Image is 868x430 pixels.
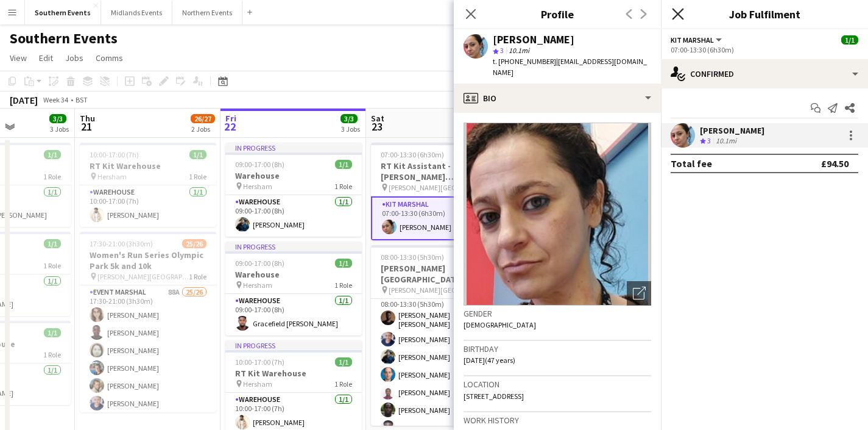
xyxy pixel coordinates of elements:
[80,249,216,271] h3: Women's Run Series Olympic Park 5k and 10k
[389,183,480,192] span: [PERSON_NAME][GEOGRAPHIC_DATA]
[101,1,172,24] button: Midlands Events
[49,114,66,123] span: 3/3
[821,157,849,170] div: £94.50
[97,272,189,281] span: [PERSON_NAME][GEOGRAPHIC_DATA], [STREET_ADDRESS]
[10,29,118,48] h1: Southern Events
[493,57,647,77] span: | [EMAIL_ADDRESS][DOMAIN_NAME]
[371,143,507,240] app-job-card: 07:00-13:30 (6h30m)1/1RT Kit Assistant - [PERSON_NAME][GEOGRAPHIC_DATA] [GEOGRAPHIC_DATA] [PERSON...
[80,143,216,227] app-job-card: 10:00-17:00 (7h)1/1RT Kit Warehouse Hersham1 RoleWarehouse1/110:00-17:00 (7h)[PERSON_NAME]
[381,253,444,262] span: 08:00-13:30 (5h30m)
[500,46,504,55] span: 3
[80,232,216,412] app-job-card: 17:30-21:00 (3h30m)25/26Women's Run Series Olympic Park 5k and 10k [PERSON_NAME][GEOGRAPHIC_DATA]...
[225,242,362,335] app-job-card: In progress09:00-17:00 (8h)1/1Warehouse Hersham1 RoleWarehouse1/109:00-17:00 (8h)Gracefield [PERS...
[371,196,507,240] app-card-role: Kit Marshal1/107:00-13:30 (6h30m)[PERSON_NAME]
[235,259,284,268] span: 09:00-17:00 (8h)
[191,114,215,123] span: 26/27
[243,281,272,290] span: Hersham
[707,136,711,145] span: 3
[661,6,868,22] h3: Job Fulfilment
[335,160,352,169] span: 1/1
[182,239,206,248] span: 25/26
[235,160,284,169] span: 09:00-17:00 (8h)
[10,52,27,63] span: View
[464,308,651,319] h3: Gender
[235,357,284,367] span: 10:00-17:00 (7h)
[39,52,53,63] span: Edit
[44,328,61,337] span: 1/1
[493,34,574,45] div: [PERSON_NAME]
[225,368,362,379] h3: RT Kit Warehouse
[335,259,352,268] span: 1/1
[841,35,858,45] span: 1/1
[80,160,216,171] h3: RT Kit Warehouse
[671,35,714,45] span: Kit Marshal
[225,340,362,350] div: In progress
[371,245,507,426] app-job-card: 08:00-13:30 (5h30m)22/22[PERSON_NAME][GEOGRAPHIC_DATA] [PERSON_NAME][GEOGRAPHIC_DATA]1 RoleEvent ...
[464,379,651,390] h3: Location
[189,172,206,181] span: 1 Role
[43,172,61,181] span: 1 Role
[671,35,724,45] button: Kit Marshal
[334,379,352,389] span: 1 Role
[506,46,532,55] span: 10.1mi
[40,95,71,104] span: Week 34
[493,57,556,66] span: t. [PHONE_NUMBER]
[90,150,139,159] span: 10:00-17:00 (7h)
[189,150,206,159] span: 1/1
[225,113,236,124] span: Fri
[50,124,69,134] div: 3 Jobs
[78,120,95,134] span: 21
[43,350,61,359] span: 1 Role
[225,143,362,152] div: In progress
[464,123,651,306] img: Crew avatar or photo
[243,379,272,389] span: Hersham
[225,294,362,335] app-card-role: Warehouse1/109:00-17:00 (8h)Gracefield [PERSON_NAME]
[454,6,661,22] h3: Profile
[5,50,32,66] a: View
[60,50,88,66] a: Jobs
[661,59,868,88] div: Confirmed
[627,281,651,306] div: Open photos pop-in
[700,125,764,136] div: [PERSON_NAME]
[243,182,272,191] span: Hersham
[225,143,362,237] app-job-card: In progress09:00-17:00 (8h)1/1Warehouse Hersham1 RoleWarehouse1/109:00-17:00 (8h)[PERSON_NAME]
[43,261,61,270] span: 1 Role
[96,52,123,63] span: Comms
[225,242,362,251] div: In progress
[371,113,384,124] span: Sat
[225,269,362,280] h3: Warehouse
[10,94,38,106] div: [DATE]
[189,272,206,281] span: 1 Role
[464,392,524,401] span: [STREET_ADDRESS]
[25,1,101,24] button: Southern Events
[340,114,358,123] span: 3/3
[371,160,507,182] h3: RT Kit Assistant - [PERSON_NAME][GEOGRAPHIC_DATA] [GEOGRAPHIC_DATA]
[464,415,651,426] h3: Work history
[454,84,661,113] div: Bio
[80,113,95,124] span: Thu
[464,343,651,354] h3: Birthday
[671,45,858,54] div: 07:00-13:30 (6h30m)
[97,172,127,181] span: Hersham
[371,263,507,285] h3: [PERSON_NAME][GEOGRAPHIC_DATA]
[65,52,83,63] span: Jobs
[671,157,712,170] div: Total fee
[225,195,362,237] app-card-role: Warehouse1/109:00-17:00 (8h)[PERSON_NAME]
[191,124,214,134] div: 2 Jobs
[464,320,536,329] span: [DEMOGRAPHIC_DATA]
[464,356,515,365] span: [DATE] (47 years)
[91,50,128,66] a: Comms
[389,285,480,295] span: [PERSON_NAME][GEOGRAPHIC_DATA]
[225,170,362,181] h3: Warehouse
[334,182,352,191] span: 1 Role
[713,136,739,146] div: 10.1mi
[172,1,242,24] button: Northern Events
[334,281,352,290] span: 1 Role
[76,95,88,104] div: BST
[224,120,236,134] span: 22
